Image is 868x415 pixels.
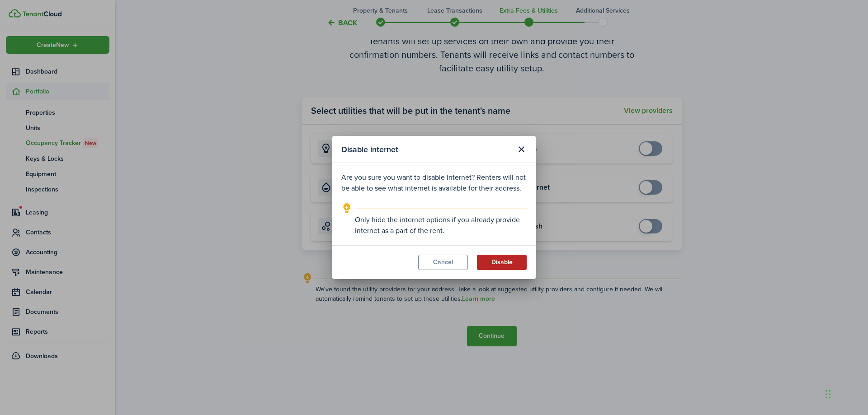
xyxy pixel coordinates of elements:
[341,140,511,158] modal-title: Disable internet
[341,172,527,194] p: Are you sure you want to disable internet? Renters will not be able to see what internet is avail...
[341,203,353,214] i: outline
[355,214,527,236] explanation-description: Only hide the internet options if you already provide internet as a part of the rent.
[418,255,468,270] button: Cancel
[826,381,831,408] div: Drag
[823,372,868,415] iframe: Chat Widget
[477,255,527,270] button: Disable
[514,142,529,157] button: Close modal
